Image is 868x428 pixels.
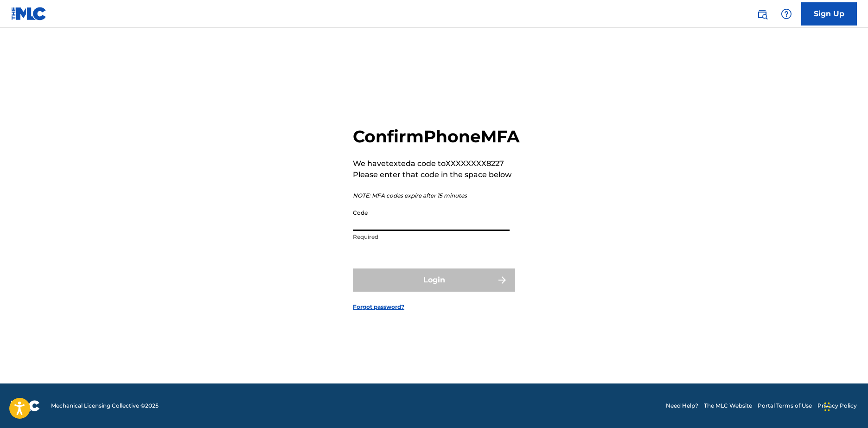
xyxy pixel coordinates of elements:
h2: Confirm Phone MFA [353,126,520,147]
img: MLC Logo [11,7,47,20]
a: Forgot password? [353,303,404,311]
p: We have texted a code to XXXXXXXX8227 [353,158,520,169]
img: help [781,8,792,19]
div: Drag [824,393,830,421]
a: Privacy Policy [817,402,857,410]
p: Please enter that code in the space below [353,169,520,180]
a: Public Search [753,5,772,23]
span: Mechanical Licensing Collective © 2025 [51,402,159,410]
img: search [757,8,768,19]
a: Portal Terms of Use [758,402,812,410]
iframe: Chat Widget [822,383,868,428]
p: Required [353,233,510,241]
div: Help [777,5,796,23]
a: Sign Up [801,2,857,26]
a: The MLC Website [704,402,752,410]
a: Need Help? [666,402,698,410]
p: NOTE: MFA codes expire after 15 minutes [353,192,520,200]
img: logo [11,400,40,411]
